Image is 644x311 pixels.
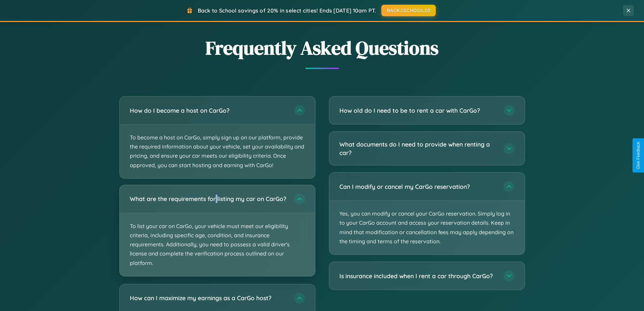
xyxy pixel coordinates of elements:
[119,35,525,61] h2: Frequently Asked Questions
[339,140,497,157] h3: What documents do I need to provide when renting a car?
[130,195,287,203] h3: What are the requirements for listing my car on CarGo?
[339,106,497,115] h3: How old do I need to be to rent a car with CarGo?
[130,106,287,115] h3: How do I become a host on CarGo?
[120,125,315,178] p: To become a host on CarGo, simply sign up on our platform, provide the required information about...
[339,182,497,191] h3: Can I modify or cancel my CarGo reservation?
[130,294,287,302] h3: How can I maximize my earnings as a CarGo host?
[120,213,315,276] p: To list your car on CarGo, your vehicle must meet our eligibility criteria, including specific ag...
[381,5,436,16] button: BACK2SCHOOL20
[198,7,376,14] span: Back to School savings of 20% in select cities! Ends [DATE] 10am PT.
[329,201,525,254] p: Yes, you can modify or cancel your CarGo reservation. Simply log in to your CarGo account and acc...
[636,142,641,169] div: Give Feedback
[339,272,497,280] h3: Is insurance included when I rent a car through CarGo?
